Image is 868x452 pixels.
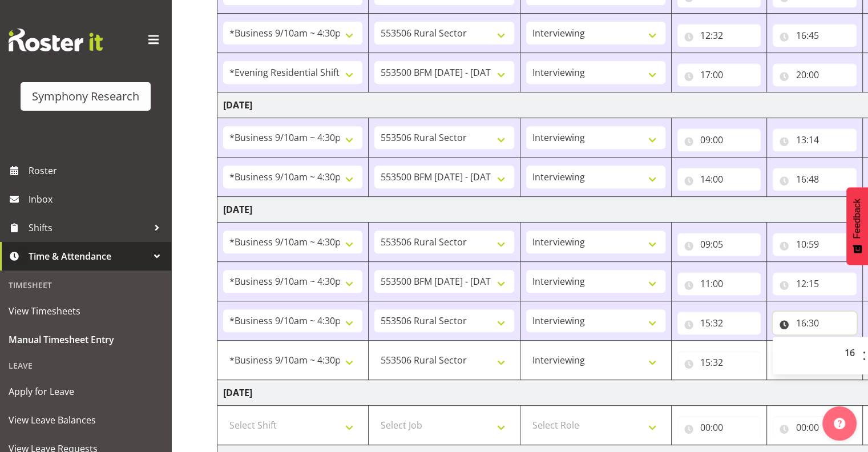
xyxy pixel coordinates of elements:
[846,187,868,265] button: Feedback - Show survey
[9,29,103,51] img: Rosterit website logo
[834,418,845,429] img: help-xxl-2.png
[773,63,857,86] input: Click to select...
[29,191,165,208] span: Inbox
[677,128,761,151] input: Click to select...
[677,168,761,191] input: Click to select...
[773,24,857,47] input: Click to select...
[3,297,168,325] a: View Timesheets
[9,331,163,348] span: Manual Timesheet Entry
[773,168,857,191] input: Click to select...
[9,411,163,429] span: View Leave Balances
[773,312,857,334] input: Click to select...
[677,312,761,334] input: Click to select...
[3,377,168,406] a: Apply for Leave
[677,272,761,295] input: Click to select...
[773,128,857,151] input: Click to select...
[3,325,168,354] a: Manual Timesheet Entry
[3,354,168,377] div: Leave
[677,24,761,47] input: Click to select...
[29,219,148,236] span: Shifts
[852,199,862,239] span: Feedback
[773,416,857,439] input: Click to select...
[773,233,857,256] input: Click to select...
[9,383,163,400] span: Apply for Leave
[862,341,866,370] span: :
[3,273,168,297] div: Timesheet
[3,406,168,434] a: View Leave Balances
[677,233,761,256] input: Click to select...
[29,248,148,265] span: Time & Attendance
[9,302,163,320] span: View Timesheets
[773,272,857,295] input: Click to select...
[677,351,761,374] input: Click to select...
[677,63,761,86] input: Click to select...
[32,88,139,105] div: Symphony Research
[677,416,761,439] input: Click to select...
[29,162,165,179] span: Roster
